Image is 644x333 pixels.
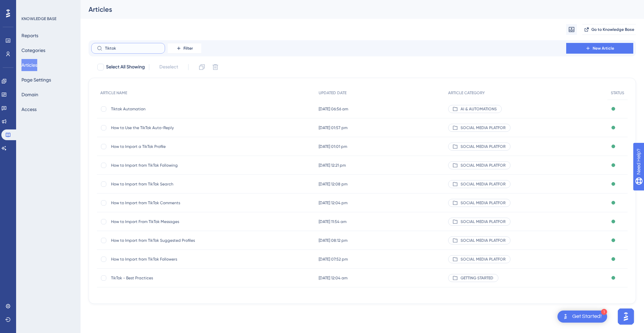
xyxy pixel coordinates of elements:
button: Categories [21,44,45,56]
span: Select All Showing [106,63,145,71]
span: [DATE] 07:52 pm [319,257,348,262]
span: How to Import from TikTok Comments [111,200,218,206]
span: SOCIAL MEDIA PLATFOR [461,219,505,224]
span: ARTICLE NAME [100,90,127,96]
input: Search [105,46,159,51]
button: Domain [21,89,38,101]
span: How to Import from TikTok Following [111,163,218,168]
span: SOCIAL MEDIA PLATFOR [461,125,505,130]
span: Need Help? [16,2,42,10]
iframe: UserGuiding AI Assistant Launcher [616,307,636,327]
span: [DATE] 08:12 pm [319,238,347,243]
button: Filter [168,43,201,54]
span: TikTok - Best Practices [111,275,218,281]
span: SOCIAL MEDIA PLATFOR [461,257,505,262]
span: [DATE] 12:08 pm [319,181,347,187]
span: [DATE] 12:04 am [319,275,347,281]
button: Deselect [153,61,184,73]
button: Articles [21,59,37,71]
div: Open Get Started! checklist, remaining modules: 1 [557,311,607,323]
button: Access [21,103,37,115]
span: How to Import from TikTok Followers [111,257,218,262]
span: SOCIAL MEDIA PLATFOR [461,200,505,206]
span: [DATE] 12:04 pm [319,200,347,206]
span: [DATE] 12:21 pm [319,163,346,168]
span: UPDATED DATE [319,90,346,96]
span: Deselect [159,63,178,71]
span: Filter [183,46,193,51]
span: [DATE] 06:56 am [319,106,348,112]
img: launcher-image-alternative-text [561,313,570,321]
span: SOCIAL MEDIA PLATFOR [461,181,505,187]
button: Page Settings [21,74,51,86]
div: Get Started! [572,313,602,320]
span: [DATE] 11:54 am [319,219,346,224]
span: How to Import from TikTok Search [111,181,218,187]
span: SOCIAL MEDIA PLATFOR [461,144,505,149]
span: STATUS [611,90,624,96]
span: SOCIAL MEDIA PLATFOR [461,238,505,243]
span: Tiktok Automation [111,106,218,112]
span: How to Import a TikTok Profile [111,144,218,149]
button: Go to Knowledge Base [582,24,636,35]
div: Articles [89,5,619,14]
span: AI & AUTOMATIONS [461,106,497,112]
span: New Article [593,46,614,51]
div: KNOWLEDGE BASE [21,16,56,21]
span: How to Import from TikTok Suggested Profiles [111,238,218,243]
span: [DATE] 01:01 pm [319,144,347,149]
span: How to Import From TikTok Messages [111,219,218,224]
span: [DATE] 01:57 pm [319,125,347,130]
span: SOCIAL MEDIA PLATFOR [461,163,505,168]
span: Go to Knowledge Base [591,27,634,32]
span: ARTICLE CATEGORY [448,90,485,96]
div: 1 [601,309,607,315]
span: How to Use the TikTok Auto-Reply [111,125,218,130]
span: GETTING STARTED [461,275,493,281]
button: Reports [21,30,38,42]
button: New Article [566,43,633,54]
